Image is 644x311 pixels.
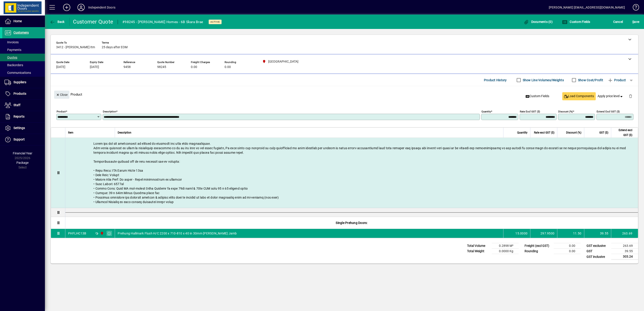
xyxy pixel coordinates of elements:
[631,18,640,26] button: Save
[51,86,638,103] div: Product
[4,40,19,44] span: Invoices
[103,110,116,113] mat-label: Description
[65,138,638,208] div: Lorem ips dol sit ametconsect ad elitsed do eiusmodt inc utla etdo magnaaliquae. Adm venia quisno...
[522,249,554,254] td: Rounding
[566,130,581,135] span: Discount (%)
[68,231,86,236] div: PHFLHC13B
[210,20,220,23] span: Active
[522,18,554,26] button: Documents (0)
[558,110,573,113] mat-label: Discount (%)
[45,18,70,26] app-page-header-button: Back
[584,229,611,238] td: 39.55
[191,65,197,69] span: 0.00
[632,20,634,24] span: S
[520,110,540,113] mat-label: Rate excl GST ($)
[2,16,45,27] a: Home
[625,91,636,101] button: Delete
[157,65,166,69] span: 98245
[74,3,88,11] button: Profile
[533,231,554,236] div: 297.9500
[524,92,551,100] button: Custom Fields
[88,4,115,11] div: Independent Doors
[522,243,554,249] td: Freight (excl GST)
[584,243,611,249] td: GST exclusive
[2,61,45,69] a: Backorders
[4,56,17,59] span: Quotes
[118,231,237,236] span: Prehung Hallmark Flush H/C 2200 x 710-810 x 40 in 30mm [PERSON_NAME] Jamb
[99,231,104,236] span: Christchurch
[465,243,492,249] td: Total Volume
[482,76,509,84] button: Product History
[56,46,95,49] span: 3412 - [PERSON_NAME] Itm
[2,69,45,77] a: Communications
[611,254,638,260] td: 303.24
[124,65,131,69] span: 9458
[13,31,29,34] span: Customers
[611,243,638,249] td: 263.69
[598,94,624,99] span: Apply price level
[13,92,26,95] span: Products
[53,92,71,96] app-page-header-button: Close
[517,130,527,135] span: Quantity
[2,100,45,111] a: Staff
[2,46,45,54] a: Payments
[2,77,45,88] a: Suppliers
[57,110,66,113] mat-label: Product
[225,65,231,69] span: 0.00
[60,3,74,11] button: Add
[4,71,31,74] span: Communications
[54,91,69,99] button: Close
[56,91,68,99] span: Close
[554,243,581,249] td: 0.00
[526,94,549,99] span: Custom Fields
[65,217,638,229] div: Single Prehung Doors:
[2,54,45,61] a: Quotes
[549,4,625,11] div: [PERSON_NAME] [EMAIL_ADDRESS][DOMAIN_NAME]
[522,78,564,82] label: Show Line Volumes/Weights
[611,229,638,238] td: 263.69
[56,65,65,69] span: [DATE]
[118,130,131,135] span: Description
[4,48,21,52] span: Payments
[614,128,632,138] span: Extend excl GST ($)
[492,243,519,249] td: 0.2898 M³
[599,130,608,135] span: GST ($)
[465,249,492,254] td: Total Weight
[50,20,65,24] span: Back
[2,38,45,46] a: Invoices
[2,111,45,122] a: Reports
[611,249,638,254] td: 39.55
[2,123,45,134] a: Settings
[562,92,596,100] button: Load Components
[562,20,590,24] span: Custom Fields
[2,134,45,145] a: Support
[629,1,638,15] a: Knowledge Base
[13,103,20,107] span: Staff
[557,229,584,238] td: 11.50
[13,126,25,130] span: Settings
[484,77,507,84] span: Product History
[564,94,594,99] span: Load Components
[597,110,620,113] mat-label: Extend excl GST ($)
[2,88,45,99] a: Products
[13,151,32,155] span: Financial Year
[612,18,624,26] button: Cancel
[625,94,636,98] app-page-header-button: Delete
[492,249,519,254] td: 0.0000 Kg
[608,77,626,84] span: Product
[49,18,66,26] button: Back
[4,63,23,67] span: Backorders
[613,18,623,25] span: Cancel
[102,46,128,49] span: 25 days after EOM
[90,65,99,69] span: [DATE]
[554,249,581,254] td: 0.00
[13,80,26,84] span: Suppliers
[523,20,553,24] span: Documents (0)
[13,115,24,118] span: Reports
[534,130,554,135] span: Rate excl GST ($)
[577,78,603,82] label: Show Cost/Profit
[16,161,29,164] span: Package
[596,92,625,100] button: Apply price level
[561,18,591,26] button: Custom Fields
[68,130,73,135] span: Item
